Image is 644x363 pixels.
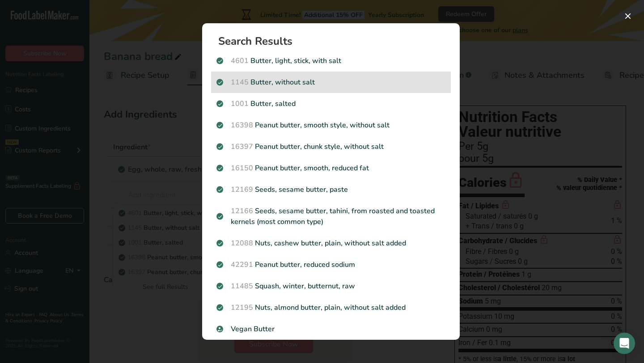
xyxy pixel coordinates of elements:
[218,36,451,46] h1: Search Results
[216,77,445,88] p: Butter, without salt
[216,120,445,131] p: Peanut butter, smooth style, without salt
[231,206,253,216] span: 12166
[231,303,253,312] span: 12195
[231,56,249,66] span: 4601
[216,206,445,227] p: Seeds, sesame butter, tahini, from roasted and toasted kernels (most common type)
[216,98,445,109] p: Butter, salted
[231,77,249,87] span: 1145
[231,281,253,291] span: 11485
[231,120,253,130] span: 16398
[216,238,445,249] p: Nuts, cashew butter, plain, without salt added
[216,302,445,313] p: Nuts, almond butter, plain, without salt added
[216,259,445,270] p: Peanut butter, reduced sodium
[216,163,445,173] p: Peanut butter, smooth, reduced fat
[231,238,253,248] span: 12088
[216,55,445,66] p: Butter, light, stick, with salt
[231,142,253,152] span: 16397
[216,324,445,334] p: Vegan Butter
[231,185,253,194] span: 12169
[231,260,253,270] span: 42291
[216,281,445,291] p: Squash, winter, butternut, raw
[216,184,445,195] p: Seeds, sesame butter, paste
[231,99,249,109] span: 1001
[614,333,635,354] div: Open Intercom Messenger
[231,163,253,173] span: 16150
[216,141,445,152] p: Peanut butter, chunk style, without salt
